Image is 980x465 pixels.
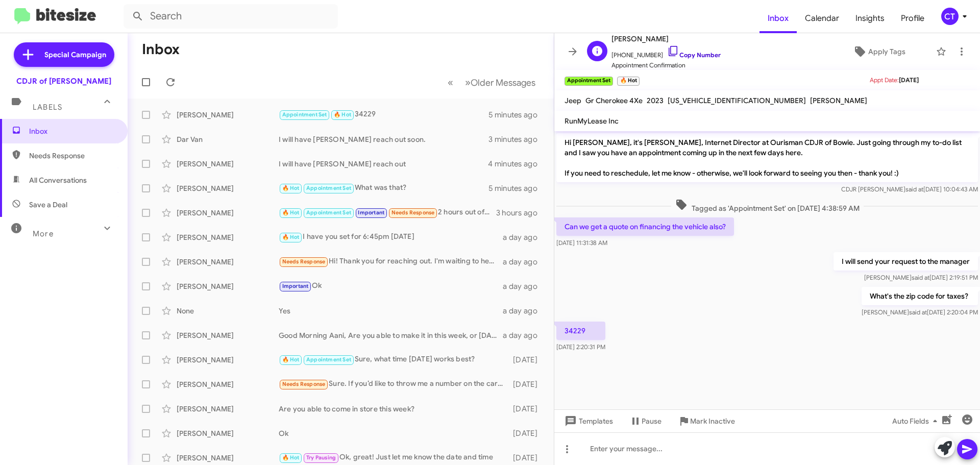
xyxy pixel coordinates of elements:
span: 🔥 Hot [282,234,300,240]
div: I have you set for 6:45pm [DATE] [279,231,503,243]
div: [PERSON_NAME] [177,404,279,414]
span: « [448,76,453,89]
span: Needs Response [282,381,326,387]
div: Yes [279,306,503,316]
span: Templates [562,412,613,430]
div: [PERSON_NAME] [177,355,279,365]
div: 5 minutes ago [488,110,546,120]
span: Needs Response [29,151,116,161]
div: 3 minutes ago [488,134,546,144]
div: [DATE] [508,355,546,365]
div: [PERSON_NAME] [177,453,279,463]
div: Are you able to come in store this week? [279,404,508,414]
span: Appointment Set [306,209,351,216]
span: Mark Inactive [690,412,735,430]
div: [DATE] [508,379,546,389]
p: I will send your request to the manager [834,252,978,271]
div: [PERSON_NAME] [177,281,279,291]
div: 2 hours out of my day for no reason. They knew I was coming [279,207,496,218]
span: Special Campaign [44,50,106,60]
div: Ok [279,280,503,292]
span: [PERSON_NAME] [810,96,867,105]
span: Jeep [565,96,581,105]
span: 2023 [647,96,664,105]
span: » [465,76,471,89]
span: Appointment Set [306,356,351,363]
div: a day ago [503,257,546,267]
div: [PERSON_NAME] [177,428,279,438]
span: RunMyLease Inc [565,116,619,126]
div: [PERSON_NAME] [177,159,279,169]
button: Auto Fields [884,412,949,430]
span: 🔥 Hot [282,356,300,363]
span: said at [909,308,927,316]
span: 🔥 Hot [282,209,300,216]
div: [PERSON_NAME] [177,379,279,389]
span: Appointment Confirmation [611,60,721,70]
div: [PERSON_NAME] [177,208,279,218]
span: Older Messages [471,77,535,88]
small: Appointment Set [565,77,613,86]
span: Try Pausing [306,454,336,461]
p: 34229 [556,322,605,340]
span: Appointment Set [306,185,351,191]
div: What was that? [279,182,488,194]
div: [PERSON_NAME] [177,330,279,340]
button: Mark Inactive [670,412,743,430]
small: 🔥 Hot [617,77,639,86]
span: All Conversations [29,175,87,185]
button: Templates [554,412,621,430]
button: Previous [442,72,459,93]
span: Inbox [29,126,116,136]
a: Copy Number [667,51,721,59]
h1: Inbox [142,41,180,58]
div: Good Morning Aani, Are you able to make it in this week, or [DATE]? [279,330,503,340]
span: Important [358,209,384,216]
button: Apply Tags [826,42,931,61]
div: 34229 [279,109,488,120]
span: Appt Date: [870,76,899,84]
a: Inbox [759,4,797,33]
span: 🔥 Hot [282,454,300,461]
button: CT [933,8,969,25]
span: Pause [642,412,661,430]
span: [PERSON_NAME] [611,33,721,45]
button: Next [459,72,542,93]
span: More [33,229,54,238]
a: Special Campaign [14,42,114,67]
div: a day ago [503,330,546,340]
span: [PERSON_NAME] [DATE] 2:20:04 PM [862,308,978,316]
span: Apply Tags [868,42,905,61]
div: a day ago [503,306,546,316]
span: CDJR [PERSON_NAME] [DATE] 10:04:43 AM [841,185,978,193]
div: [DATE] [508,428,546,438]
p: Can we get a quote on financing the vehicle also? [556,217,734,236]
div: None [177,306,279,316]
input: Search [124,4,338,29]
span: Auto Fields [892,412,941,430]
span: [DATE] [899,76,919,84]
span: 🔥 Hot [282,185,300,191]
span: [PHONE_NUMBER] [611,45,721,60]
a: Calendar [797,4,847,33]
a: Profile [893,4,933,33]
div: I will have [PERSON_NAME] reach out soon. [279,134,488,144]
span: Save a Deal [29,200,67,210]
p: Hi [PERSON_NAME], it's [PERSON_NAME], Internet Director at Ourisman CDJR of Bowie. Just going thr... [556,133,978,182]
span: [PERSON_NAME] [DATE] 2:19:51 PM [864,274,978,281]
div: 3 hours ago [496,208,546,218]
div: [PERSON_NAME] [177,183,279,193]
span: [DATE] 2:20:31 PM [556,343,605,351]
span: Labels [33,103,62,112]
div: 4 minutes ago [488,159,546,169]
span: [US_VEHICLE_IDENTIFICATION_NUMBER] [668,96,806,105]
span: Needs Response [391,209,435,216]
span: Needs Response [282,258,326,265]
span: Insights [847,4,893,33]
span: Tagged as 'Appointment Set' on [DATE] 4:38:59 AM [671,199,864,213]
div: Ok, great! Just let me know the date and time [279,452,508,463]
div: [PERSON_NAME] [177,257,279,267]
div: CT [941,8,959,25]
